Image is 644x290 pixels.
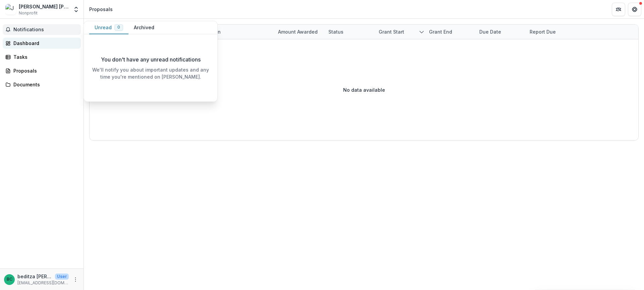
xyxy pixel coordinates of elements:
[89,21,128,34] button: Unread
[71,3,81,16] button: Open entity switcher
[526,28,560,35] div: Report Due
[5,4,16,15] img: Jose L Cadillo Cruz
[274,25,324,39] div: Amount awarded
[89,6,113,13] div: Proposals
[612,3,625,16] button: Partners
[17,280,69,286] p: [EMAIL_ADDRESS][DOMAIN_NAME]
[190,25,274,39] div: Foundation
[3,38,81,49] a: Dashboard
[128,21,160,34] button: Archived
[117,25,120,30] span: 0
[324,25,375,39] div: Status
[475,25,526,39] div: Due Date
[375,25,425,39] div: Grant start
[375,28,408,35] div: Grant start
[425,28,456,35] div: Grant end
[13,53,75,60] div: Tasks
[13,27,78,33] span: Notifications
[71,276,79,284] button: More
[19,3,69,10] div: [PERSON_NAME] [PERSON_NAME]
[419,29,424,35] svg: sorted descending
[3,24,81,35] button: Notifications
[3,65,81,76] a: Proposals
[628,3,641,16] button: Get Help
[17,273,52,280] p: beditza [PERSON_NAME]
[13,81,75,88] div: Documents
[101,55,201,64] p: You don't have any unread notifications
[425,25,475,39] div: Grant end
[324,28,347,35] div: Status
[3,51,81,63] a: Tasks
[343,86,385,93] p: No data available
[526,25,576,39] div: Report Due
[89,66,212,80] p: We'll notify you about important updates and any time you're mentioned on [PERSON_NAME].
[475,28,505,35] div: Due Date
[3,79,81,90] a: Documents
[13,40,75,47] div: Dashboard
[7,277,12,282] div: beditza cadillo
[19,10,38,16] span: Nonprofit
[55,274,69,280] p: User
[87,4,115,14] nav: breadcrumb
[274,28,322,35] div: Amount awarded
[13,67,75,74] div: Proposals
